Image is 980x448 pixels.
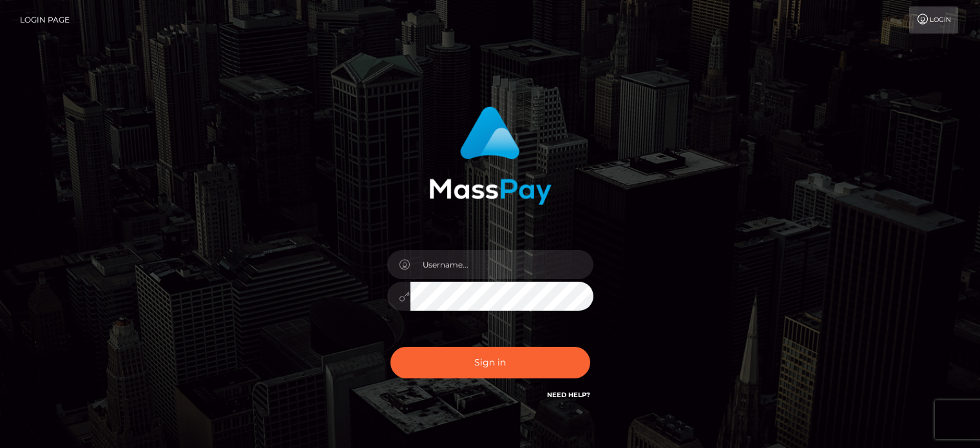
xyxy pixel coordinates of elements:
[429,106,552,205] img: MassPay Login
[390,347,590,378] button: Sign in
[20,6,70,34] a: Login Page
[547,391,590,399] a: Need Help?
[909,6,958,34] a: Login
[410,250,593,279] input: Username...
